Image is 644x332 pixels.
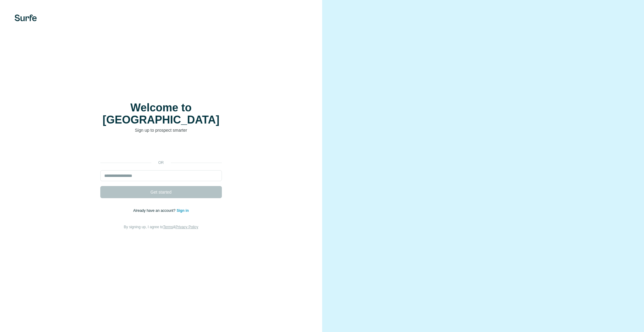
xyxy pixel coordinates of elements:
[15,15,37,21] img: Surfe's logo
[151,160,171,165] p: or
[100,102,222,126] h1: Welcome to [GEOGRAPHIC_DATA]
[97,142,225,156] iframe: Schaltfläche „Über Google anmelden“
[100,127,222,133] p: Sign up to prospect smarter
[124,225,198,229] span: By signing up, I agree to &
[175,225,198,229] a: Privacy Policy
[163,225,173,229] a: Terms
[177,208,189,213] a: Sign in
[133,208,177,213] span: Already have an account?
